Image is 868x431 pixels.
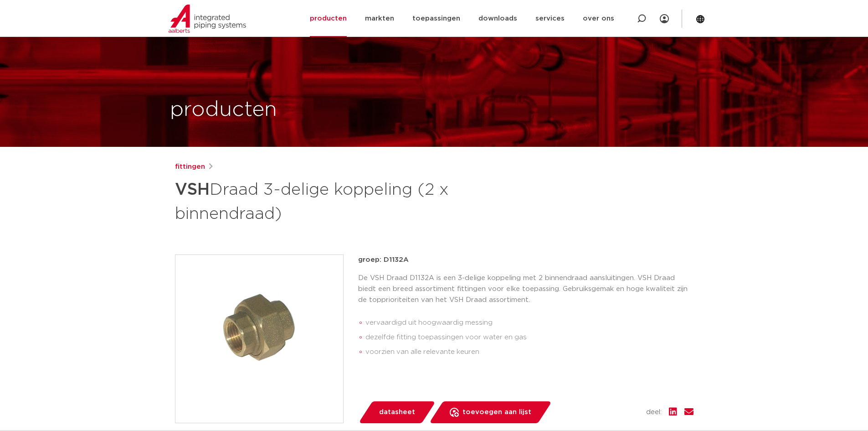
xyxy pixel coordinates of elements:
[379,405,415,420] span: datasheet
[170,95,277,125] h1: producten
[646,407,662,418] span: deel:
[365,316,693,330] li: vervaardigd uit hoogwaardig messing
[358,254,693,265] p: groep: D1132A
[175,161,205,172] a: fittingen
[365,345,693,359] li: voorzien van alle relevante keuren
[358,273,693,306] p: De VSH Draad D1132A is een 3-delige koppeling met 2 binnendraad aansluitingen. VSH Draad biedt ee...
[365,330,693,345] li: dezelfde fitting toepassingen voor water en gas
[175,176,517,225] h1: Draad 3-delige koppeling (2 x binnendraad)
[175,182,210,198] strong: VSH
[462,405,531,420] span: toevoegen aan lijst
[175,255,343,423] img: Product Image for VSH Draad 3-delige koppeling (2 x binnendraad)
[358,401,436,423] a: datasheet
